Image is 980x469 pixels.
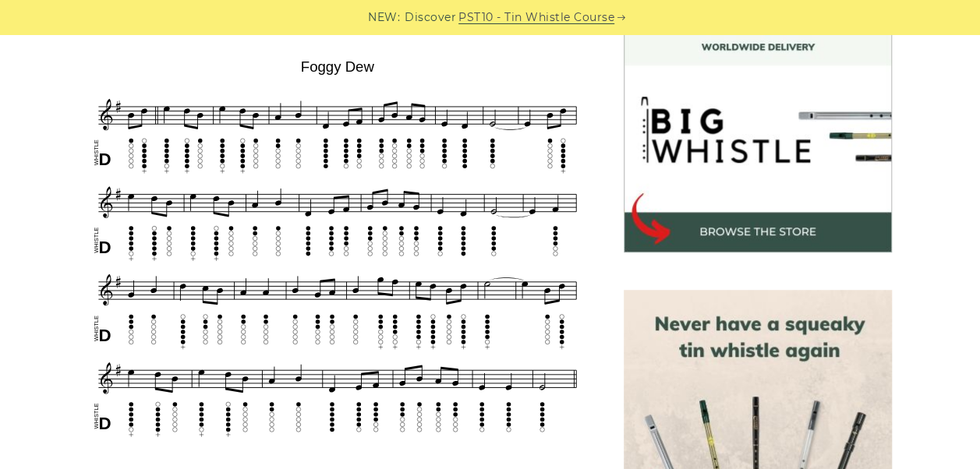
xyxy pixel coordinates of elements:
span: Discover [405,9,456,26]
a: PST10 - Tin Whistle Course [458,9,614,26]
span: NEW: [368,9,400,26]
img: Foggy Dew Tin Whistle Tab & Sheet Music [89,53,586,441]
